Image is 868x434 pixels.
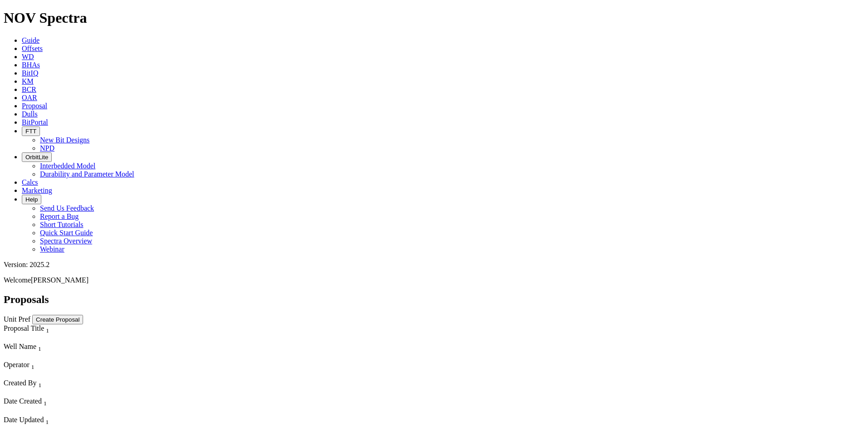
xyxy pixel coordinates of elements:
a: Durability and Parameter Model [40,170,134,178]
a: Short Tutorials [40,221,84,228]
a: Report a Bug [40,212,79,220]
sub: 1 [38,382,41,389]
a: KM [22,77,34,85]
div: Column Menu [4,426,141,434]
button: Help [22,195,41,204]
div: Column Menu [4,371,142,379]
div: Sort None [4,397,141,415]
sub: 1 [45,419,49,425]
div: Sort None [4,361,142,379]
div: Well Name Sort None [4,343,142,353]
a: BitIQ [22,69,38,77]
div: Date Updated Sort None [4,416,141,426]
sub: 1 [46,327,49,334]
div: Sort None [4,379,142,397]
span: Sort None [44,397,47,405]
span: OrbitLite [25,154,48,161]
span: Operator [4,361,30,368]
span: [PERSON_NAME] [31,276,89,284]
a: Offsets [22,45,43,52]
a: Marketing [22,187,52,194]
a: BHAs [22,61,40,69]
a: Send Us Feedback [40,204,94,212]
span: FTT [25,128,36,135]
h2: Proposals [4,293,864,306]
button: FTT [22,126,40,136]
div: Column Menu [4,334,142,343]
div: Version: 2025.2 [4,261,864,269]
div: Column Menu [4,408,141,416]
span: Sort None [45,416,49,424]
span: Created By [4,379,36,387]
button: Create Proposal [32,315,83,324]
span: Proposal Title [4,324,44,332]
button: OrbitLite [22,152,52,162]
a: Dulls [22,110,38,118]
span: Sort None [31,361,35,368]
a: Spectra Overview [40,237,92,245]
a: NPD [40,144,54,152]
span: Sort None [38,379,41,387]
span: Sort None [46,324,49,332]
sub: 1 [44,400,47,407]
a: Proposal [22,102,47,110]
div: Proposal Title Sort None [4,324,142,334]
a: New Bit Designs [40,136,89,144]
a: OAR [22,94,37,101]
a: Calcs [22,178,38,186]
sub: 1 [38,345,41,352]
p: Welcome [4,276,864,284]
span: Well Name [4,343,36,350]
a: WD [22,53,34,61]
span: Sort None [38,343,41,350]
a: BitPortal [22,118,48,126]
div: Column Menu [4,389,142,397]
div: Date Created Sort None [4,397,141,407]
a: Interbedded Model [40,162,95,170]
sub: 1 [31,363,35,370]
div: Operator Sort None [4,361,142,371]
h1: NOV Spectra [4,10,864,26]
div: Sort None [4,343,142,361]
div: Created By Sort None [4,379,142,389]
div: Sort None [4,324,142,343]
span: Date Updated [4,416,44,424]
a: Unit Pref [4,315,30,323]
div: Column Menu [4,353,142,361]
span: Help [25,196,38,203]
a: Quick Start Guide [40,229,93,237]
a: Webinar [40,245,64,253]
span: Date Created [4,397,42,405]
a: Guide [22,36,39,44]
div: Sort None [4,416,141,434]
a: BCR [22,86,36,93]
